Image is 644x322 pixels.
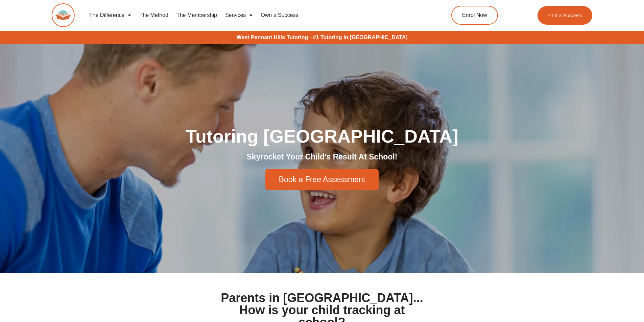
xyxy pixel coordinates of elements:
a: The Membership [172,7,221,23]
nav: Menu [85,7,421,23]
span: Find a Success [548,13,582,18]
a: Enrol Now [451,6,498,25]
span: Book a Free Assessment [279,176,365,183]
h2: Skyrocket Your Child's Result At School! [133,152,511,162]
a: Own a Success [257,7,302,23]
a: Book a Free Assessment [265,169,379,190]
a: Services [221,7,257,23]
span: Enrol Now [462,13,487,18]
a: The Difference [85,7,136,23]
a: Find a Success [538,6,593,25]
a: The Method [135,7,172,23]
h1: Tutoring [GEOGRAPHIC_DATA] [133,127,511,145]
